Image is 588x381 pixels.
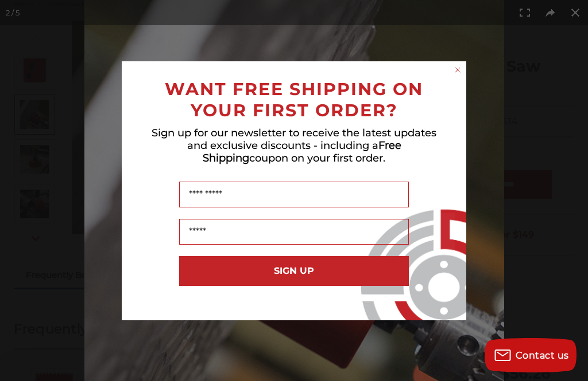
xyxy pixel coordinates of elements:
[516,350,569,361] span: Contact us
[203,139,401,164] span: Free Shipping
[152,127,436,164] span: Sign up for our newsletter to receive the latest updates and exclusive discounts - including a co...
[179,256,409,286] button: SIGN UP
[165,78,423,121] span: WANT FREE SHIPPING ON YOUR FIRST ORDER?
[179,219,409,245] input: Email
[485,338,577,372] button: Contact us
[452,64,463,76] button: Close dialog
